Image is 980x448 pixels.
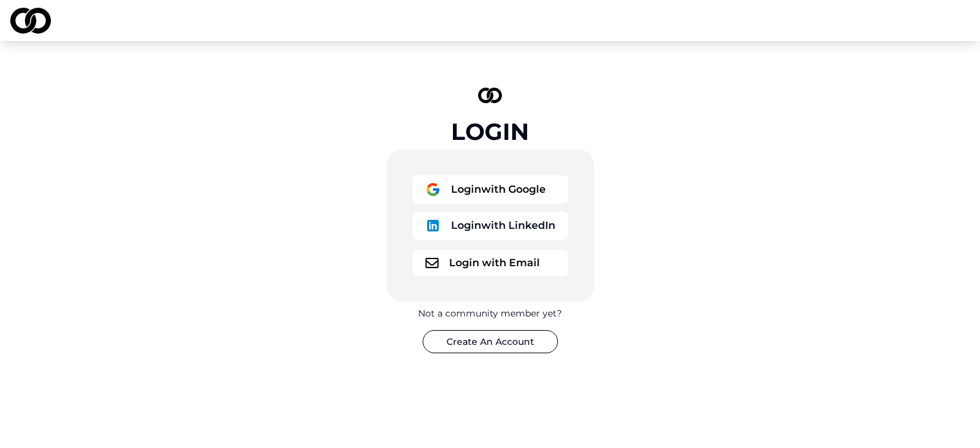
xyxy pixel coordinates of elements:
[412,175,568,204] button: logoLoginwith Google
[412,250,568,276] button: logoLogin with Email
[423,330,558,353] button: Create An Account
[425,258,439,268] img: logo
[478,88,503,103] img: logo
[451,119,529,144] div: Login
[425,218,441,233] img: logo
[10,8,51,34] img: logo
[418,307,562,320] div: Not a community member yet?
[425,182,441,197] img: logo
[412,211,568,240] button: logoLoginwith LinkedIn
